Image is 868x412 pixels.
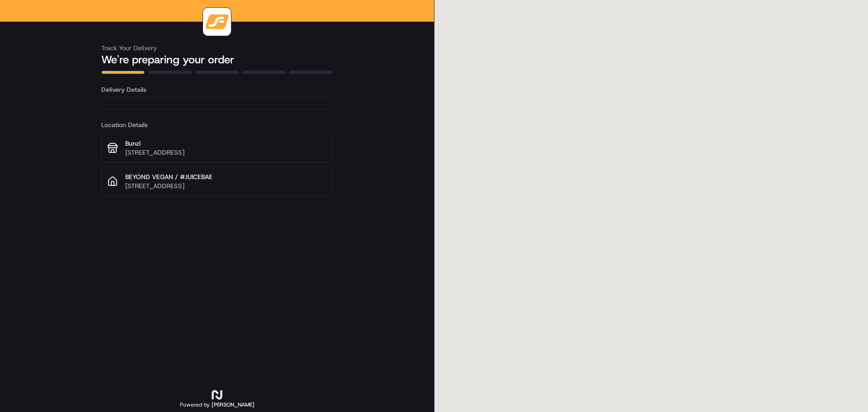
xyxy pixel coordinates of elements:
h2: Powered by [180,401,255,408]
img: logo-public_tracking_screen-VNDR-1688417501853.png [205,9,229,34]
p: [STREET_ADDRESS] [125,148,327,157]
p: BEYOND VEGAN / #JUICEBAE [125,172,327,181]
h3: Track Your Delivery [101,43,333,52]
h2: We're preparing your order [101,52,333,67]
p: Bunzl [125,139,327,148]
h3: Location Details [101,120,333,129]
h3: Delivery Details [101,85,333,94]
p: [STREET_ADDRESS] [125,181,327,190]
span: [PERSON_NAME] [212,401,255,408]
